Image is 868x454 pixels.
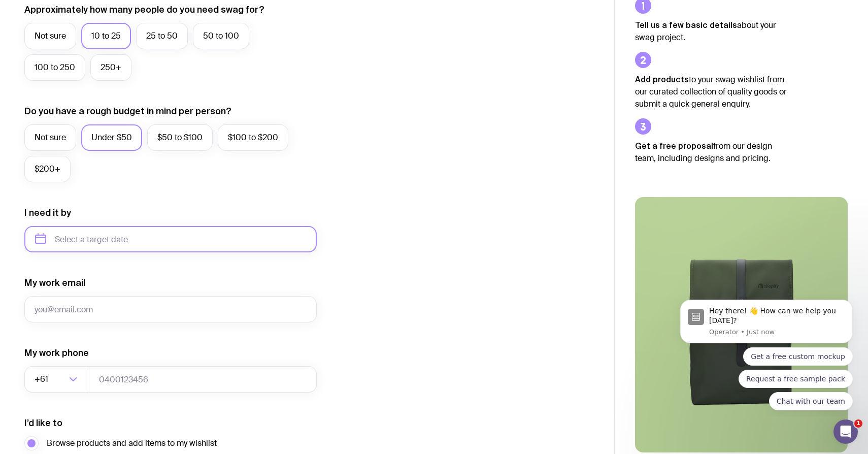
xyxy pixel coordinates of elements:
[854,419,862,428] span: 1
[635,20,737,29] strong: Tell us a few basic details
[665,291,868,416] iframe: Intercom notifications message
[24,124,76,151] label: Not sure
[24,296,317,322] input: you@email.com
[635,73,787,110] p: to your swag wishlist from our curated collection of quality goods or submit a quick general enqu...
[81,23,131,49] label: 10 to 25
[24,347,89,359] label: My work phone
[89,366,317,393] input: 0400123456
[635,140,787,165] p: from our design team, including designs and pricing.
[35,366,50,393] span: +61
[24,226,317,252] input: Select a target date
[24,366,89,393] div: Search for option
[833,419,858,444] iframe: Intercom live chat
[24,207,71,219] label: I need it by
[635,75,689,84] strong: Add products
[193,23,249,49] label: 50 to 100
[218,124,288,151] label: $100 to $200
[47,437,217,449] span: Browse products and add items to my wishlist
[81,124,142,151] label: Under $50
[24,23,76,49] label: Not sure
[635,19,787,44] p: about your swag project.
[24,4,264,16] label: Approximately how many people do you need swag for?
[24,54,85,81] label: 100 to 250
[24,417,62,429] label: I’d like to
[635,141,713,150] strong: Get a free proposal
[90,54,131,81] label: 250+
[24,105,231,117] label: Do you have a rough budget in mind per person?
[24,156,71,182] label: $200+
[136,23,188,49] label: 25 to 50
[50,366,66,393] input: Search for option
[147,124,213,151] label: $50 to $100
[24,277,85,289] label: My work email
